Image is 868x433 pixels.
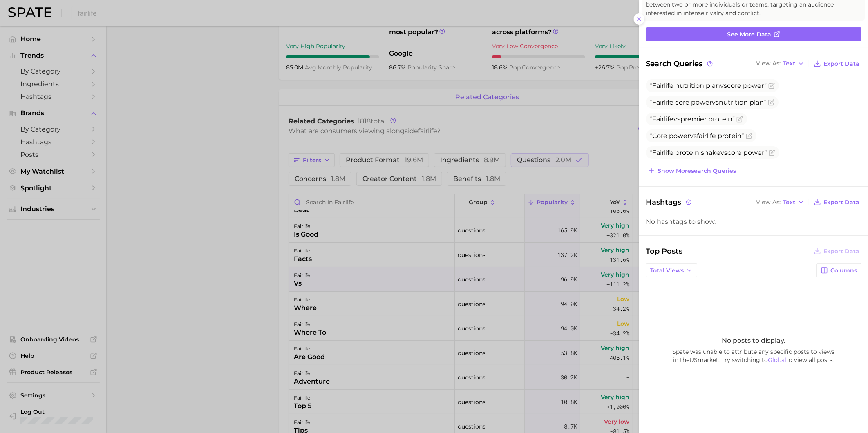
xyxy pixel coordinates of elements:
[720,149,727,156] span: vs
[830,267,857,274] span: Columns
[650,115,735,123] span: Fairlife premier protein
[646,246,682,257] span: Top Posts
[746,133,752,139] button: Flag as miscategorized or irrelevant
[690,132,697,140] span: vs
[650,267,684,274] span: Total Views
[712,98,719,106] span: vs
[816,263,861,277] button: Columns
[768,356,787,364] a: Global
[812,196,861,208] button: Export Data
[650,149,767,156] span: Fairlife protein shake core power
[823,199,859,206] span: Export Data
[812,246,861,257] button: Export Data
[722,337,785,344] span: No posts to display.
[783,200,795,205] span: Text
[646,27,861,41] a: See more data
[756,61,781,66] span: View As
[768,99,774,106] button: Flag as miscategorized or irrelevant
[720,82,727,89] span: vs
[727,31,771,38] span: See more data
[783,61,795,66] span: Text
[646,348,861,364] span: Spate was unable to attribute any specific posts to views in the US market. Try switching to to v...
[650,98,766,106] span: Fairlife core power nutrition plan
[756,200,781,205] span: View As
[673,115,680,123] span: vs
[754,58,806,69] button: View AsText
[823,60,859,67] span: Export Data
[646,58,714,69] span: Search Queries
[646,218,861,225] div: No hashtags to show.
[823,248,859,255] span: Export Data
[646,263,697,277] button: Total Views
[736,116,743,123] button: Flag as miscategorized or irrelevant
[754,197,806,208] button: View AsText
[646,196,693,208] span: Hashtags
[646,165,738,176] button: Show moresearch queries
[650,132,744,140] span: Core power fairlife protein
[769,150,775,156] button: Flag as miscategorized or irrelevant
[812,58,861,69] button: Export Data
[768,83,775,89] button: Flag as miscategorized or irrelevant
[658,167,736,174] span: Show more search queries
[650,82,767,89] span: Fairlife nutrition plan core power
